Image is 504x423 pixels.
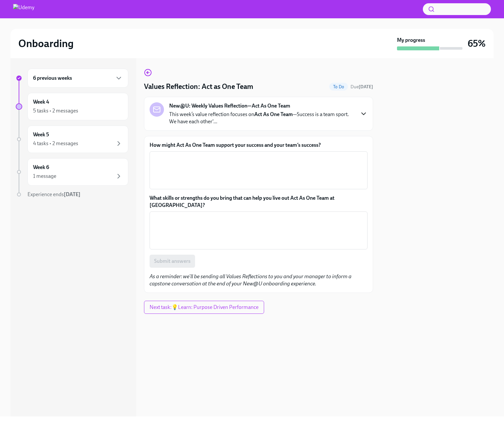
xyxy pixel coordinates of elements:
h2: Onboarding [18,37,74,50]
label: How might Act As One Team support your success and your team’s success? [150,142,368,149]
strong: My progress [397,37,425,44]
h3: 65% [468,38,486,49]
span: September 16th, 2025 10:00 [351,84,373,90]
span: Next task : 💡Learn: Purpose Driven Performance [150,304,259,311]
strong: [DATE] [64,191,81,197]
span: Experience ends [27,191,81,197]
a: Week 61 message [16,158,128,186]
img: Udemy [13,4,34,14]
div: 1 message [33,173,56,180]
h6: 6 previous weeks [33,75,72,82]
label: What skills or strengths do you bring that can help you live out Act As One Team at [GEOGRAPHIC_D... [150,195,368,209]
a: Week 45 tasks • 2 messages [16,93,128,120]
span: Due [351,84,373,90]
span: To Do [329,84,348,89]
div: 4 tasks • 2 messages [33,140,78,147]
strong: New@U: Weekly Values Reflection—Act As One Team [169,102,290,110]
h6: Week 6 [33,164,49,171]
h6: Week 4 [33,98,49,106]
strong: [DATE] [359,84,373,90]
h4: Values Reflection: Act as One Team [144,82,253,92]
button: Next task:💡Learn: Purpose Driven Performance [144,301,264,314]
p: This week’s value reflection focuses on —Success is a team sport. We have each other'... [169,111,354,125]
div: 5 tasks • 2 messages [33,107,78,114]
a: Week 54 tasks • 2 messages [16,126,128,153]
em: As a reminder: we'll be sending all Values Reflections to you and your manager to inform a capsto... [150,273,351,287]
div: 6 previous weeks [27,69,128,88]
h6: Week 5 [33,131,49,138]
strong: Act As One Team [254,111,293,117]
